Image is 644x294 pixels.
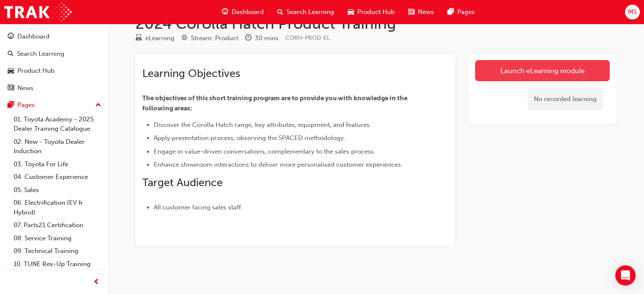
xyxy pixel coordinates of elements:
[17,100,35,110] div: Pages
[17,66,55,76] div: Product Hub
[142,176,223,189] span: Target Audience
[3,97,105,113] button: Pages
[17,32,50,41] div: Dashboard
[10,158,105,171] a: 03. Toyota For Life
[10,196,105,219] a: 06. Electrification (EV & Hybrid)
[10,245,105,258] a: 09. Technical Training
[628,7,637,17] span: MS
[181,33,238,44] div: Stream
[10,170,105,184] a: 04. Customer Experience
[232,7,264,17] span: Dashboard
[441,3,481,21] a: pages-iconPages
[401,3,441,21] a: news-iconNews
[181,35,188,42] span: target-icon
[615,265,636,286] div: Open Intercom Messenger
[357,7,395,17] span: Product Hub
[142,94,409,112] span: The objectives of this short training program are to provide you with knowledge in the following ...
[457,7,475,17] span: Pages
[10,184,105,197] a: 05. Sales
[135,33,174,44] div: Type
[3,29,105,44] a: Dashboard
[285,34,330,41] span: Learning resource code
[10,113,105,135] a: 01. Toyota Academy - 2025 Dealer Training Catalogue
[154,161,403,168] span: Enhance showroom interactions to deliver more personalised customer experiences.
[145,33,174,43] div: eLearning
[135,35,142,42] span: learningResourceType_ELEARNING-icon
[408,7,415,17] span: news-icon
[245,33,279,44] div: Duration
[142,67,240,80] span: Learning Objectives
[8,102,14,109] span: pages-icon
[154,134,345,142] span: Apply presentation process, observing the SPACED methodology.
[10,232,105,245] a: 08. Service Training
[271,3,341,21] a: search-iconSearch Learning
[3,27,105,97] button: DashboardSearch LearningProduct HubNews
[625,5,640,19] button: MS
[448,7,454,17] span: pages-icon
[17,83,33,93] div: News
[93,277,100,288] span: prev-icon
[10,258,105,271] a: 10. TUNE Rev-Up Training
[154,121,371,129] span: Discover the Corolla Hatch range, key attributes, equipment, and features.
[8,50,14,58] span: search-icon
[95,100,101,111] span: up-icon
[245,35,252,42] span: clock-icon
[10,135,105,158] a: 02. New - Toyota Dealer Induction
[191,33,238,43] div: Stream: Product
[3,46,105,62] a: Search Learning
[475,60,610,81] a: Launch eLearning module
[222,7,228,17] span: guage-icon
[277,7,283,17] span: search-icon
[348,7,354,17] span: car-icon
[8,33,14,41] span: guage-icon
[215,3,271,21] a: guage-iconDashboard
[418,7,434,17] span: News
[17,49,64,59] div: Search Learning
[3,63,105,79] a: Product Hub
[8,67,14,75] span: car-icon
[255,33,279,43] div: 30 mins
[154,148,376,155] span: Engage in value-driven conversations, complementary to the sales process.
[4,3,72,22] img: Trak
[3,80,105,96] a: News
[8,85,14,92] span: news-icon
[287,7,334,17] span: Search Learning
[528,88,603,110] div: No recorded learning
[10,219,105,232] a: 07. Parts21 Certification
[154,203,243,211] span: All customer facing sales staff.
[341,3,401,21] a: car-iconProduct Hub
